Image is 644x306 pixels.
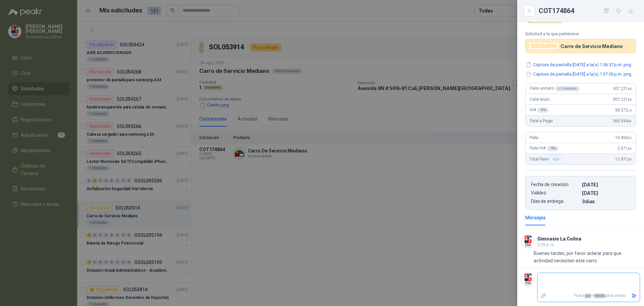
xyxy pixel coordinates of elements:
[531,182,579,187] p: Fecha de creación
[530,155,563,163] span: Total Flete
[582,199,630,204] p: 3 dias
[528,42,559,50] div: SOL053914
[530,119,553,123] span: Total a Pagar
[618,146,632,151] span: 2.071
[531,190,579,196] p: Validez
[525,31,636,36] p: Solicitud a la que pertenece
[613,119,632,123] span: 365.594
[525,71,632,78] button: Captura de pantalla [DATE] a la(s) 1.37.03 p.m..png
[530,86,580,91] span: Valor unitario
[537,237,581,241] h3: Gimnasio La Colina
[537,107,549,113] div: 19 %
[582,190,630,196] p: [DATE]
[530,97,549,102] span: Valor bruto
[582,182,630,187] p: [DATE]
[628,119,632,123] span: ,00
[615,135,632,140] span: 10.900
[530,146,558,151] span: Flete IVA
[531,199,579,204] p: Días de entrega
[530,107,549,113] span: IVA
[628,108,632,112] span: ,15
[539,5,636,16] div: COT174864
[615,108,632,113] span: 58.372
[628,87,632,91] span: ,85
[538,290,549,302] label: Adjuntar archivos
[584,294,591,298] span: Ctrl
[628,98,632,101] span: ,85
[613,97,632,102] span: 307.221
[525,214,546,221] div: Mensajes
[549,155,562,163] div: Fijo
[522,235,534,248] img: Company Logo
[615,157,632,162] span: 12.971
[628,158,632,161] span: ,00
[547,146,559,151] div: 19 %
[560,43,623,49] p: Carro de Servicio Mediano
[537,243,555,247] span: 3:28 p. m.
[522,273,534,286] img: Company Logo
[549,290,629,302] p: Pulsa + para enviar
[530,135,538,140] span: Flete
[594,294,605,298] span: ENTER
[525,7,533,15] button: Close
[555,86,580,91] div: x 1 Unidades
[534,250,640,264] p: Buenas tardes, por favor aclarar para que actividad necesitan este carro
[525,61,632,68] button: Captura de pantalla [DATE] a la(s) 1.36.57 p.m..png
[613,86,632,91] span: 307.221
[628,136,632,140] span: ,00
[628,147,632,150] span: ,00
[629,290,640,302] button: Enviar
